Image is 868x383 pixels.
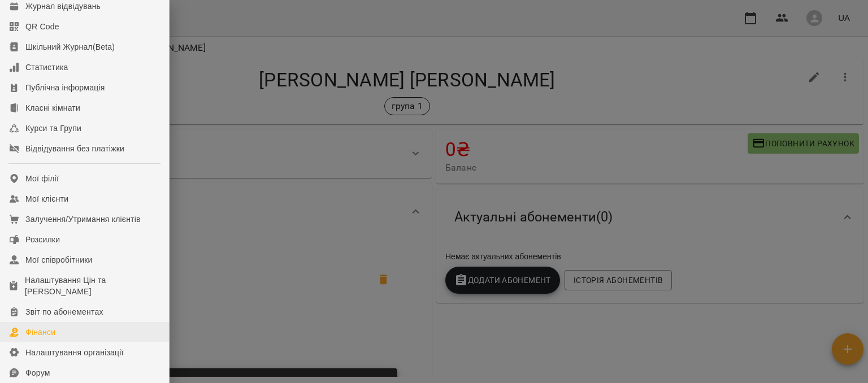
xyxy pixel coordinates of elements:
div: QR Code [25,21,59,32]
div: Розсилки [25,234,60,245]
div: Звіт по абонементах [25,306,103,317]
div: Відвідування без платіжки [25,143,124,154]
div: Мої клієнти [25,193,68,204]
div: Налаштування Цін та [PERSON_NAME] [25,275,160,297]
div: Фінанси [25,327,55,338]
div: Класні кімнати [25,102,80,114]
div: Шкільний Журнал(Beta) [25,41,115,53]
div: Залучення/Утримання клієнтів [25,214,141,225]
div: Курси та Групи [25,123,81,134]
div: Налаштування організації [25,347,124,358]
div: Публічна інформація [25,82,105,93]
div: Мої співробітники [25,254,93,266]
div: Форум [25,367,50,378]
div: Мої філії [25,173,59,184]
div: Статистика [25,62,68,73]
div: Журнал відвідувань [25,1,101,12]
